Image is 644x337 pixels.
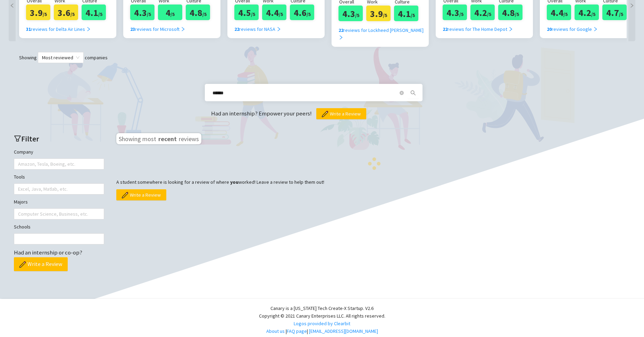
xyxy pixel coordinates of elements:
label: Schools [14,223,31,231]
div: 4 [158,5,182,20]
span: /5 [619,11,623,17]
div: 4.5 [234,5,259,20]
span: right [593,27,598,32]
span: Had an internship? Empower your peers! [211,110,313,117]
span: close-circle [400,91,404,95]
img: pencil.png [19,261,26,268]
button: search [408,87,419,98]
div: Showing companies [7,52,637,63]
p: A student somewhere is looking for a review of where worked! Leave a review to help them out! [116,178,632,186]
span: /5 [383,12,387,18]
div: 4.6 [290,5,314,20]
div: reviews for The Home Depot [443,25,513,33]
b: 20 [547,26,552,32]
div: 4.2 [575,5,599,20]
div: 4.3 [130,5,154,20]
b: 31 [26,26,31,32]
b: 22 [234,26,239,32]
a: About us [266,328,285,334]
div: reviews for Lockheed [PERSON_NAME] [338,26,427,42]
img: pencil.png [122,192,128,198]
span: /5 [43,11,47,17]
div: 4.4 [547,5,571,20]
div: reviews for Delta Air Lines [26,25,91,33]
div: 4.8 [186,5,210,20]
span: right [628,3,635,8]
div: reviews for NASA [234,25,281,33]
span: recent [158,134,177,142]
label: Company [14,148,33,156]
a: 22reviews for NASA right [234,20,281,33]
div: 4.3 [443,5,467,20]
span: /5 [487,11,491,17]
span: left [9,3,16,8]
span: /5 [515,11,519,17]
span: Write a Review [27,260,62,268]
div: 4.3 [338,6,363,21]
a: 22reviews for Lockheed [PERSON_NAME] right [338,21,427,42]
span: /5 [355,12,359,18]
div: 4.1 [82,5,106,20]
span: right [338,35,343,40]
span: /5 [279,11,283,17]
a: Logos provided by Clearbit [294,320,350,327]
input: Tools [18,185,19,193]
button: Write a Review [116,189,166,200]
div: 4.8 [498,5,522,20]
span: right [508,27,513,32]
span: filter [14,135,21,142]
button: Write a Review [316,108,366,119]
div: reviews for Microsoft [130,25,185,33]
span: Write a Review [330,110,361,118]
a: 23reviews for Microsoft right [130,20,185,33]
h2: Filter [14,133,104,145]
a: 31reviews for Delta Air Lines right [26,20,91,33]
span: /5 [170,11,175,17]
img: pencil.png [322,111,328,117]
span: right [86,27,91,32]
span: /5 [459,11,463,17]
div: 3.9 [366,6,391,21]
div: 4.4 [262,5,286,20]
div: 3.9 [26,5,50,20]
div: 4.1 [394,6,418,21]
span: search [408,90,418,96]
span: /5 [251,11,255,17]
span: /5 [411,12,415,18]
span: /5 [98,11,102,17]
span: /5 [202,11,207,17]
a: FAQ page [287,328,307,334]
span: Most reviewed [42,52,80,63]
h3: Showing most reviews [116,133,201,144]
label: Tools [14,173,25,181]
b: 22 [443,26,448,32]
a: 20reviews for Google right [547,20,598,33]
div: reviews for Google [547,25,598,33]
span: /5 [147,11,151,17]
span: Had an internship or co-op? [14,249,82,256]
span: right [181,27,185,32]
a: 22reviews for The Home Depot right [443,20,513,33]
span: Copyright © 2021 Canary Enterprises LLC. All rights reserved. [259,313,385,319]
div: | | [259,304,385,335]
span: /5 [307,11,311,17]
a: [EMAIL_ADDRESS][DOMAIN_NAME] [309,328,378,334]
div: 4.2 [470,5,495,20]
label: Majors [14,198,28,206]
b: 22 [338,27,343,33]
span: right [276,27,281,32]
span: /5 [70,11,75,17]
span: Canary is a [US_STATE] Tech Create-X Startup. V2.6 [270,305,374,311]
span: Write a Review [130,191,161,199]
button: Write a Review [14,257,68,271]
span: /5 [591,11,595,17]
div: 4.7 [602,5,627,20]
b: you [230,179,239,185]
span: /5 [563,11,568,17]
div: 3.6 [54,5,78,20]
b: 23 [130,26,135,32]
